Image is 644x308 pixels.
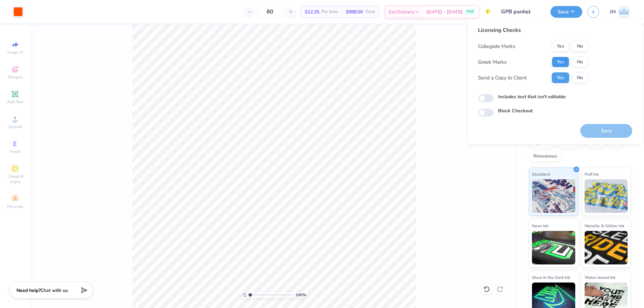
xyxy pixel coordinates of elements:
[618,5,631,18] img: Joshua Macky Gaerlan
[532,179,575,213] img: Standard
[585,274,615,281] span: Water based Ink
[532,222,548,229] span: Neon Ink
[3,174,27,184] span: Clipart & logos
[610,8,616,16] span: JM
[550,6,582,18] button: Save
[552,41,569,52] button: Yes
[552,57,569,67] button: Yes
[529,151,561,162] div: Rhinestones
[8,124,22,129] span: Upload
[532,274,570,281] span: Glow in the Dark Ink
[532,231,575,264] img: Neon Ink
[610,5,631,18] a: JM
[498,107,533,114] label: Block Checkout
[296,292,306,298] span: 100 %
[346,8,363,15] span: $988.00
[478,74,527,82] div: Send a Copy to Client
[498,93,566,100] label: Includes text that isn't editable
[552,72,569,83] button: Yes
[572,41,588,52] button: No
[585,231,628,264] img: Metallic & Glitter Ink
[41,287,69,294] span: Chat with us.
[10,149,20,154] span: Greek
[572,72,588,83] button: No
[305,8,319,15] span: $12.35
[321,8,338,15] span: Per Item
[478,43,515,50] div: Collegiate Marks
[572,57,588,67] button: No
[532,171,550,178] span: Standard
[7,50,23,55] span: Image AI
[7,99,23,105] span: Add Text
[585,179,628,213] img: Puff Ink
[585,171,599,178] span: Puff Ink
[585,222,624,229] span: Metallic & Glitter Ink
[478,58,506,66] div: Greek Marks
[496,5,545,18] input: Untitled Design
[7,204,23,209] span: Decorate
[389,8,414,15] span: Est. Delivery
[365,8,375,15] span: Total
[257,6,283,18] input: – –
[478,26,588,34] div: Licensing Checks
[467,9,474,14] span: FREE
[426,8,463,15] span: [DATE] - [DATE]
[16,287,41,294] strong: Need help?
[8,74,22,80] span: Designs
